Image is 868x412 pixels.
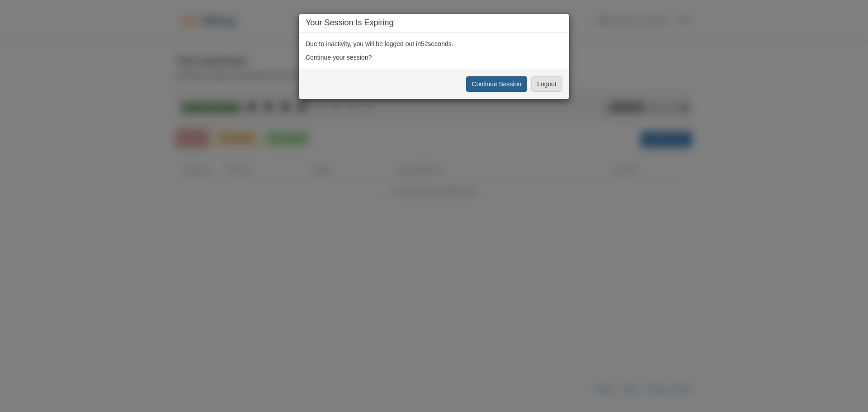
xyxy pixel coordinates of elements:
h4: Your Session Is Expiring [306,19,562,28]
p: Continue your session? [306,53,562,62]
span: 52 [421,40,428,47]
p: Due to inactivity, you will be logged out in second . [306,39,562,48]
button: Logout [531,76,562,92]
span: s [448,40,452,47]
button: Continue Session [466,76,528,92]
